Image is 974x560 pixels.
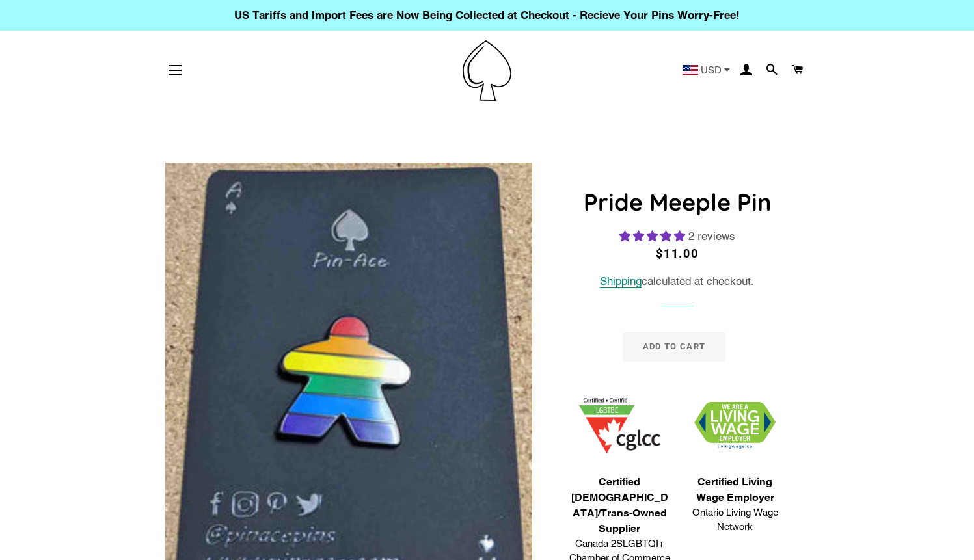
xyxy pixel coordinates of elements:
[684,474,787,505] span: Certified Living Wage Employer
[561,273,792,290] div: calculated at checkout.
[684,505,787,535] span: Ontario Living Wage Network
[619,230,688,243] span: 5.00 stars
[600,274,642,288] a: Shipping
[568,474,671,537] span: Certified [DEMOGRAPHIC_DATA]/Trans-Owned Supplier
[643,341,705,351] span: Add to Cart
[579,398,660,453] img: 1705457225.png
[623,332,725,361] button: Add to Cart
[688,230,735,243] span: 2 reviews
[561,186,792,219] h1: Pride Meeple Pin
[463,40,511,101] img: Pin-Ace
[701,65,722,75] span: USD
[694,402,776,449] img: 1706832627.png
[656,247,699,260] span: $11.00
